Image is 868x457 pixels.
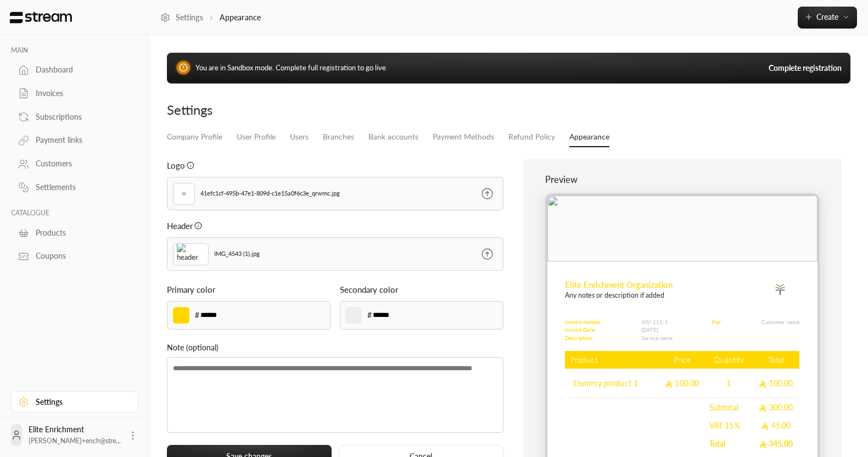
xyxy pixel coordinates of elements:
[36,112,125,122] div: Subscriptions
[753,369,800,398] td: 100.00
[769,63,842,74] a: Complete registration
[11,83,138,104] a: Invoices
[565,326,602,334] p: Invoice Date:
[368,127,418,147] a: Bank accounts
[816,12,838,21] span: Create
[195,309,199,321] p: #
[761,318,799,326] p: Customer name
[367,309,372,321] p: #
[565,291,673,301] p: Any notes or description if added
[641,326,673,334] p: [DATE]
[195,63,386,72] span: You are in Sandbox mode. Complete full registration to go live
[220,12,261,23] p: Appearance
[340,283,398,296] p: Secondary color
[176,186,192,202] img: Logo
[565,351,799,453] table: Products Preview
[237,127,276,147] a: User Profile
[29,424,121,446] div: Elite Enrichment
[433,127,494,147] a: Payment Methods
[508,127,555,147] a: Refund Policy
[565,334,602,342] p: Description:
[290,127,309,147] a: Users
[167,101,503,119] div: Settings
[11,106,138,127] a: Subscriptions
[11,177,138,198] a: Settlements
[167,283,215,296] p: Primary color
[705,351,752,370] th: Quantity
[214,249,260,259] p: IMG_4543 (1).jpg
[658,369,705,398] td: 100.00
[11,222,138,243] a: Products
[29,437,121,445] span: [PERSON_NAME]+ench@stre...
[167,220,193,232] p: Header
[705,416,752,434] td: VAT 15%
[11,46,138,55] p: MAIN
[753,416,800,434] td: 45.00
[187,161,194,169] svg: It must not be larger then 1MB. The supported MIME types are JPG and PNG.
[167,159,185,171] p: Logo
[11,209,138,218] p: CATALOGUE
[565,318,602,326] p: Invoice number:
[753,351,800,370] th: Total
[11,59,138,81] a: Dashboard
[36,88,125,99] div: Invoices
[167,342,503,353] p: Note (optional)
[36,135,125,146] div: Payment links
[36,182,125,193] div: Settlements
[569,127,609,147] a: Appearance
[712,318,722,326] p: For:
[753,398,800,416] td: 300.00
[160,12,261,23] nav: breadcrumb
[11,130,138,151] a: Payment links
[705,434,752,453] td: Total
[753,434,800,453] td: 345.00
[565,369,658,398] td: Dummy product 1
[658,351,705,370] th: Price
[11,391,138,413] a: Settings
[705,398,752,416] td: Subtotal
[798,7,857,29] button: Create
[177,243,204,265] img: header
[194,222,202,230] svg: It must not be larger than 1MB. The supported MIME types are JPG and PNG.
[36,64,125,75] div: Dashboard
[11,246,138,267] a: Coupons
[36,227,125,238] div: Products
[565,278,673,291] p: Elite Enrichment Organization
[11,153,138,175] a: Customers
[160,12,203,23] a: Settings
[565,351,658,370] th: Product
[36,158,125,169] div: Customers
[641,334,673,342] p: Service name
[724,378,735,389] span: 1
[167,127,222,147] a: Company Profile
[36,250,125,261] div: Coupons
[641,318,673,326] p: INV-111-1
[36,397,125,408] div: Settings
[547,196,817,261] img: 6434a843-596c-45a7-a125-9993c4f2c960
[761,270,799,309] img: Logo
[323,127,354,147] a: Branches
[9,12,73,24] img: Logo
[545,173,820,186] p: Preview
[200,189,340,198] p: 41efc1cf-495b-47e1-809d-c1e15a0f6c3e_qrwmc.jpg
